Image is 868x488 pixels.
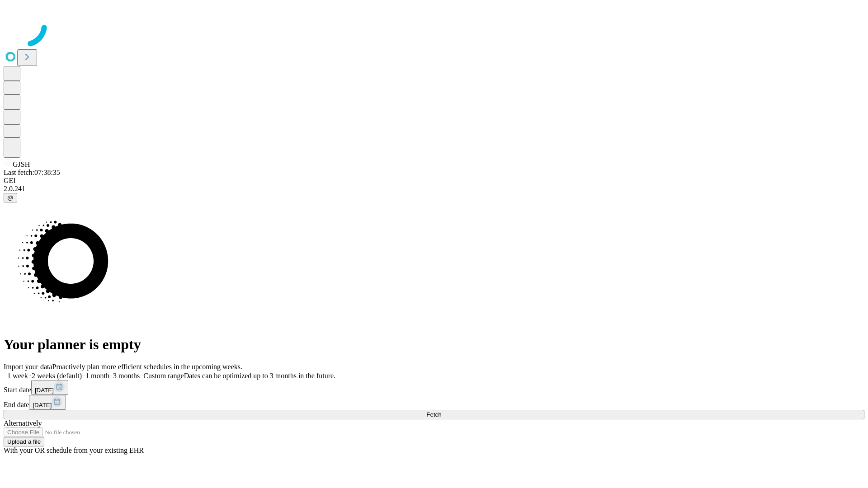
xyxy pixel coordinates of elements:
[184,372,335,380] span: Dates can be optimized up to 3 months in the future.
[35,387,54,394] span: [DATE]
[143,372,184,380] span: Custom range
[4,185,864,193] div: 2.0.241
[13,160,30,168] span: GJSH
[31,380,68,395] button: [DATE]
[4,177,864,185] div: GEI
[4,380,864,395] div: Start date
[85,372,109,380] span: 1 month
[52,363,242,371] span: Proactively plan more efficient schedules in the upcoming weeks.
[29,395,66,410] button: [DATE]
[4,446,144,454] span: With your OR schedule from your existing EHR
[7,372,28,380] span: 1 week
[32,372,82,380] span: 2 weeks (default)
[4,437,44,446] button: Upload a file
[7,194,14,201] span: @
[33,402,52,408] span: [DATE]
[113,372,140,380] span: 3 months
[4,169,60,176] span: Last fetch: 07:38:35
[4,410,864,419] button: Fetch
[4,395,864,410] div: End date
[4,363,52,371] span: Import your data
[426,411,441,418] span: Fetch
[4,336,864,353] h1: Your planner is empty
[4,419,42,427] span: Alternatively
[4,193,17,202] button: @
